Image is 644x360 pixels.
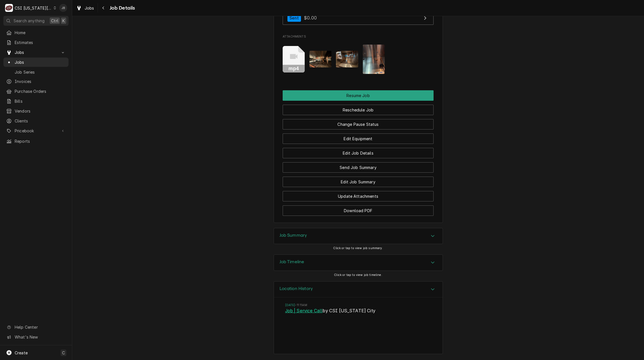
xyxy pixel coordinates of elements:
div: Job Summary [274,228,443,244]
div: Button Group [283,90,434,216]
span: Vendors [15,108,66,114]
h3: Job Timeline [280,259,304,265]
a: Go to What's New [3,332,69,342]
div: Button Group Row [283,158,434,173]
div: Button Group Row [283,187,434,201]
a: Go to Help Center [3,322,69,332]
img: Qg7uBlXR7a2CTlJE5KU0 [363,45,385,74]
span: $0.00 [304,15,317,21]
div: Accordion Header [274,228,443,244]
button: Send Job Summary [283,162,434,173]
span: Estimates [15,39,66,45]
a: Home [3,28,69,37]
span: Home [15,30,66,36]
button: Accordion Details Expand Trigger [274,282,443,298]
a: Reports [3,137,69,146]
span: Help Center [15,324,65,330]
em: [DATE] [285,303,295,307]
button: Resume Job [283,90,434,101]
a: Go to Jobs [3,48,69,57]
div: CSI Kansas City's Avatar [5,4,13,12]
span: K [62,18,65,24]
div: Joshua Bennett's Avatar [59,4,67,12]
a: Purchase Orders [3,87,69,96]
div: Button Group Row [283,90,434,101]
div: Button Group Row [283,173,434,187]
a: Clients [3,116,69,126]
span: Attachments [283,34,434,39]
span: Purchase Orders [15,88,66,94]
div: Accordion Header [274,282,443,298]
div: Button Group Row [283,129,434,144]
a: Job | Service Call [285,308,323,314]
div: C [5,4,13,12]
div: Location History [274,281,443,354]
h3: Location History [280,286,313,291]
div: Attachments [283,34,434,78]
span: Invoices [15,78,66,84]
img: O5kkqHSmyJpdUZnZgjA5 [309,51,332,67]
button: Edit Job Summary [283,177,434,187]
a: View Purchase Order [283,11,434,25]
button: Update Attachments [283,191,434,201]
span: Timestamp [285,303,431,308]
span: Jobs [15,59,66,65]
button: mp4 [283,45,305,74]
a: Vendors [3,106,69,116]
span: Ctrl [51,18,58,24]
button: Reschedule Job [283,105,434,115]
img: v9NML5t6Ra6EKVCNQoJ0 [336,51,358,67]
h3: Job Summary [280,233,307,238]
span: What's New [15,334,65,340]
button: Accordion Details Expand Trigger [274,228,443,244]
span: Attachments [283,40,434,78]
div: Accordion Body [274,297,443,354]
a: Job Series [3,67,69,77]
span: Create [15,350,28,355]
span: Click or tap to view job timeline. [334,273,382,277]
span: Pricebook [15,128,57,134]
div: Button Group Row [283,115,434,129]
span: Job Details [108,4,135,12]
div: Button Group Row [283,201,434,216]
button: Download PDF [283,205,434,216]
div: JB [59,4,67,12]
div: Button Group Row [283,144,434,158]
div: Job Timeline [274,254,443,271]
span: Jobs [85,5,94,11]
button: Accordion Details Expand Trigger [274,255,443,271]
button: Edit Job Details [283,148,434,158]
span: Clients [15,118,66,124]
a: Jobs [74,3,96,13]
a: Go to Pricebook [3,126,69,135]
div: Sent [287,14,301,22]
a: Estimates [3,38,69,47]
span: Event String [285,308,431,315]
span: Jobs [15,49,57,55]
button: Search anythingCtrlK [3,16,69,26]
button: Navigate back [99,3,108,12]
button: Change Pause Status [283,119,434,129]
div: Button Group Row [283,101,434,115]
span: Job Series [15,69,66,75]
span: C [62,350,65,356]
span: Click or tap to view job summary. [333,246,383,250]
span: Reports [15,138,66,144]
a: Invoices [3,77,69,86]
a: Bills [3,96,69,106]
li: Event [285,303,431,322]
span: Search anything [14,18,45,24]
div: CSI [US_STATE][GEOGRAPHIC_DATA] [15,5,52,11]
a: Jobs [3,58,69,67]
div: Accordion Header [274,255,443,271]
span: Bills [15,98,66,104]
button: Edit Equipment [283,133,434,144]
